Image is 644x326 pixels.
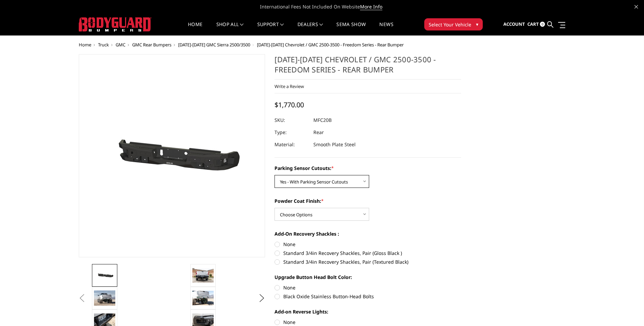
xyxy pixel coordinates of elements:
label: None [275,284,461,291]
label: Powder Coat Finish: [275,197,461,204]
a: GMC [116,42,125,48]
a: GMC Rear Bumpers [132,42,171,48]
dd: MFC20B [313,114,332,126]
span: Select Your Vehicle [429,21,471,28]
label: Black Oxide Stainless Button-Head Bolts [275,293,461,300]
dd: Rear [313,126,324,138]
a: Write a Review [275,83,304,89]
a: Home [188,22,202,35]
a: SEMA Show [336,22,366,35]
label: Parking Sensor Cutouts: [275,165,461,172]
button: Next [257,293,267,303]
img: 2020-2025 Chevrolet / GMC 2500-3500 - Freedom Series - Rear Bumper [94,270,115,281]
a: [DATE]-[DATE] GMC Sierra 2500/3500 [178,42,250,48]
a: Dealers [297,22,323,35]
span: Cart [527,21,539,27]
dt: SKU: [275,114,308,126]
button: Previous [77,293,87,303]
label: Add-On Recovery Shackles : [275,230,461,237]
a: Truck [98,42,109,48]
dt: Material: [275,138,308,151]
img: BODYGUARD BUMPERS [79,17,151,31]
a: Support [257,22,284,35]
label: Upgrade Button Head Bolt Color: [275,274,461,281]
span: 0 [540,22,545,27]
label: Standard 3/4in Recovery Shackles, Pair (Gloss Black ) [275,249,461,257]
span: Account [503,21,525,27]
h1: [DATE]-[DATE] Chevrolet / GMC 2500-3500 - Freedom Series - Rear Bumper [275,54,461,80]
iframe: Chat Widget [610,294,644,326]
a: shop all [216,22,244,35]
span: [DATE]-[DATE] Chevrolet / GMC 2500-3500 - Freedom Series - Rear Bumper [257,42,404,48]
span: $1,770.00 [275,100,304,109]
label: Add-on Reverse Lights: [275,308,461,315]
a: 2020-2025 Chevrolet / GMC 2500-3500 - Freedom Series - Rear Bumper [79,54,265,257]
label: None [275,319,461,326]
img: 2020-2025 Chevrolet / GMC 2500-3500 - Freedom Series - Rear Bumper [94,290,115,305]
img: 2020-2025 Chevrolet / GMC 2500-3500 - Freedom Series - Rear Bumper [192,291,214,305]
a: News [379,22,393,35]
a: More Info [360,3,382,10]
dt: Type: [275,126,308,138]
dd: Smooth Plate Steel [313,138,356,151]
span: ▾ [476,21,478,28]
label: Standard 3/4in Recovery Shackles, Pair (Textured Black) [275,258,461,265]
img: 2020-2025 Chevrolet / GMC 2500-3500 - Freedom Series - Rear Bumper [192,268,214,282]
a: Home [79,42,91,48]
a: Cart 0 [527,15,545,34]
label: None [275,241,461,248]
a: Account [503,15,525,34]
button: Select Your Vehicle [424,18,483,30]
